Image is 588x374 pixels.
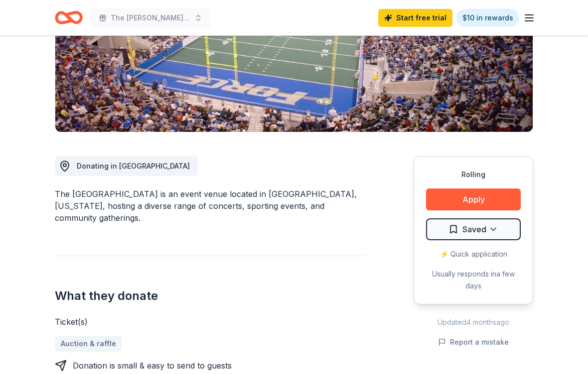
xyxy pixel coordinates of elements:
span: The [PERSON_NAME]: Silly Sock Golf Classic [111,12,190,24]
div: ⚡️ Quick application [426,248,521,260]
span: Saved [462,223,486,236]
button: The [PERSON_NAME]: Silly Sock Golf Classic [91,8,210,28]
span: Donating in [GEOGRAPHIC_DATA] [77,162,190,170]
button: Saved [426,218,521,240]
div: Ticket(s) [55,316,366,328]
div: Rolling [426,169,521,181]
h2: What they donate [55,288,366,304]
div: Updated 4 months ago [414,316,533,328]
div: Donation is small & easy to send to guests [73,360,232,372]
button: Apply [426,188,521,210]
a: Auction & raffle [55,336,122,352]
button: Report a mistake [438,336,509,348]
a: Home [55,6,83,29]
div: The [GEOGRAPHIC_DATA] is an event venue located in [GEOGRAPHIC_DATA], [US_STATE], hosting a diver... [55,188,366,224]
div: Usually responds in a few days [426,268,521,292]
a: Start free trial [378,9,452,27]
a: $10 in rewards [456,9,519,27]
